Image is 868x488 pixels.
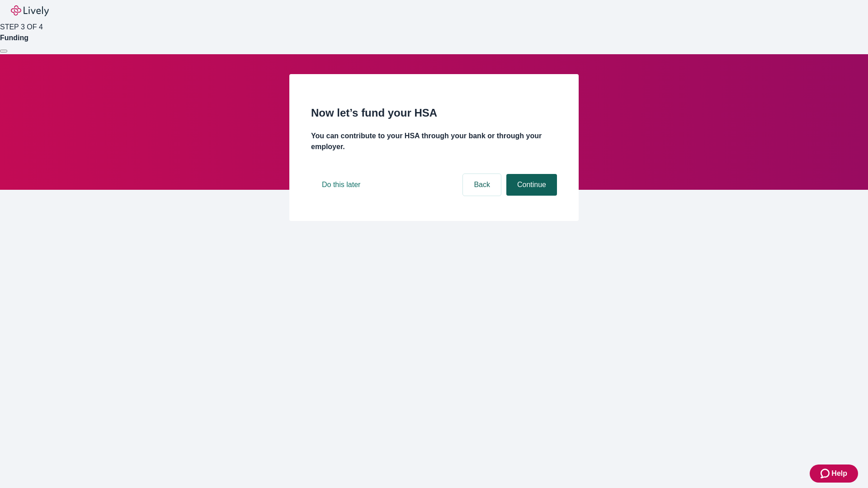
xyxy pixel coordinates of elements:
h2: Now let’s fund your HSA [311,105,557,121]
svg: Zendesk support icon [821,468,831,479]
button: Continue [506,174,557,196]
span: Help [831,468,847,479]
h4: You can contribute to your HSA through your bank or through your employer. [311,131,557,152]
button: Do this later [311,174,371,196]
img: Lively [11,5,49,16]
button: Back [463,174,501,196]
button: Zendesk support iconHelp [810,465,858,483]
